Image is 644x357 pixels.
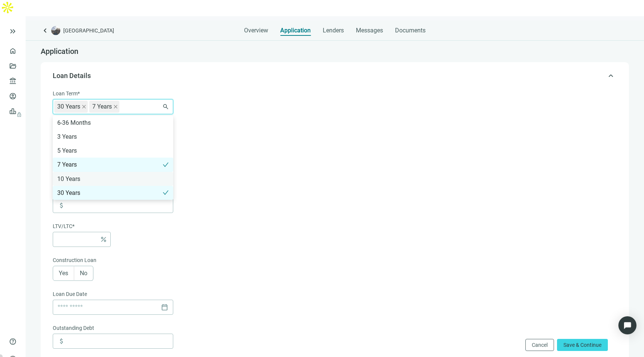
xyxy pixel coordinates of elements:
[41,47,78,56] span: Application
[525,339,554,351] button: Cancel
[356,27,383,34] span: Messages
[9,338,17,345] span: help
[53,116,173,130] div: 6-36 Months
[57,146,169,155] div: 5 Years
[57,101,80,113] span: 30 Years
[53,130,173,144] div: 3 Years
[563,342,601,348] span: Save & Continue
[80,270,87,277] span: No
[53,89,80,98] span: Loan Term*
[57,174,169,184] div: 10 Years
[59,270,68,277] span: Yes
[280,27,311,34] span: Application
[53,256,96,264] span: Construction Loan
[557,339,608,351] button: Save & Continue
[618,316,636,334] div: Open Intercom Messenger
[58,202,65,209] span: attach_money
[92,101,112,113] span: 7 Years
[57,188,163,198] div: 30 Years
[53,222,75,230] span: LTV/LTC*
[53,186,173,200] div: 30 Years
[163,162,169,168] span: check
[53,144,173,158] div: 5 Years
[89,101,119,113] span: 7 Years
[8,27,17,36] button: keyboard_double_arrow_right
[54,101,88,113] span: 30 Years
[57,118,169,127] div: 6-36 Months
[113,104,118,109] span: close
[57,160,163,169] div: 7 Years
[53,290,87,298] span: Loan Due Date
[532,342,548,348] span: Cancel
[53,72,91,80] span: Loan Details
[53,172,173,186] div: 10 Years
[41,26,50,35] a: keyboard_arrow_left
[82,104,86,109] span: close
[323,27,344,34] span: Lenders
[395,27,426,34] span: Documents
[163,190,169,196] span: check
[53,158,173,172] div: 7 Years
[58,337,65,345] span: attach_money
[53,324,94,332] span: Outstanding Debt
[57,132,169,141] div: 3 Years
[51,26,60,35] img: deal-logo
[100,236,107,243] span: percent
[244,27,268,34] span: Overview
[63,27,114,34] span: [GEOGRAPHIC_DATA]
